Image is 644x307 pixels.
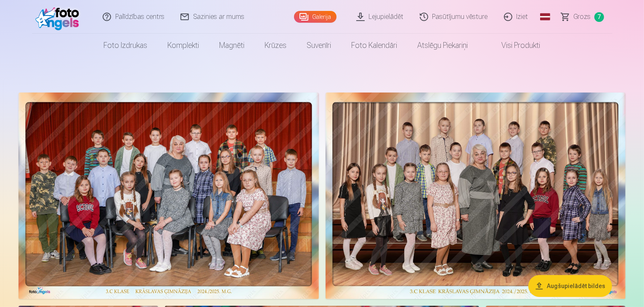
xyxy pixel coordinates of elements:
[342,34,408,57] a: Foto kalendāri
[478,34,551,57] a: Visi produkti
[209,34,255,57] a: Magnēti
[574,12,591,22] span: Grozs
[408,34,478,57] a: Atslēgu piekariņi
[528,275,612,297] button: Augšupielādēt bildes
[158,34,209,57] a: Komplekti
[255,34,297,57] a: Krūzes
[294,11,337,23] a: Galerija
[594,12,604,22] span: 7
[35,3,84,30] img: /fa1
[94,34,158,57] a: Foto izdrukas
[297,34,342,57] a: Suvenīri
